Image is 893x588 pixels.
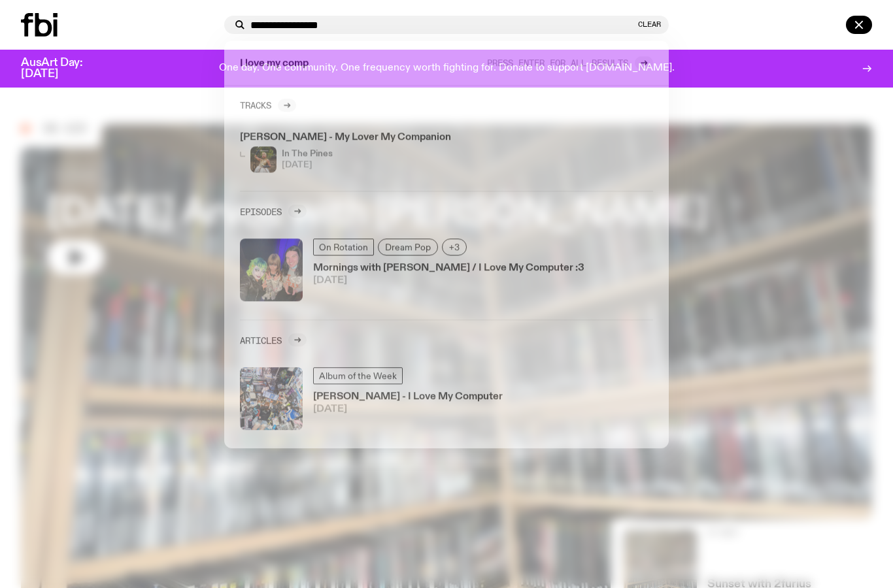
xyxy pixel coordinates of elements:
span: [DATE] [282,161,333,169]
h2: Episodes [240,206,282,216]
img: Ninajirachi covering her face, shot from above. she is in a croweded room packed full of laptops,... [240,367,303,430]
a: Episodes [240,204,307,218]
span: [DATE] [313,405,503,415]
span: [DATE] [313,276,584,286]
a: Articles [240,333,307,346]
h4: In The Pines [282,150,333,158]
h2: Tracks [240,101,271,110]
button: Clear [638,21,661,28]
h3: Mornings with [PERSON_NAME] / I Love My Computer :3 [313,263,584,273]
p: One day. One community. One frequency worth fighting for. Donate to support [DOMAIN_NAME]. [219,63,675,74]
a: Tracks [240,99,296,112]
a: Ninajirachi covering her face, shot from above. she is in a croweded room packed full of laptops,... [235,362,658,435]
h3: [PERSON_NAME] - I Love My Computer [313,392,503,402]
span: Press enter for all results [487,58,628,68]
a: Press enter for all results [487,56,653,69]
img: A selfie of Dyan Tai, Ninajirachi and Jim. [240,238,303,301]
a: A selfie of Dyan Tai, Ninajirachi and Jim.On RotationDream Pop+3Mornings with [PERSON_NAME] / I L... [235,233,658,306]
a: [PERSON_NAME] - My Lover My CompanionIn The Pines[DATE] [235,127,486,178]
h3: [PERSON_NAME] - My Lover My Companion [240,133,480,142]
span: I love my comp [240,59,309,69]
h2: Articles [240,335,282,345]
h3: AusArt Day: [DATE] [21,57,105,80]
